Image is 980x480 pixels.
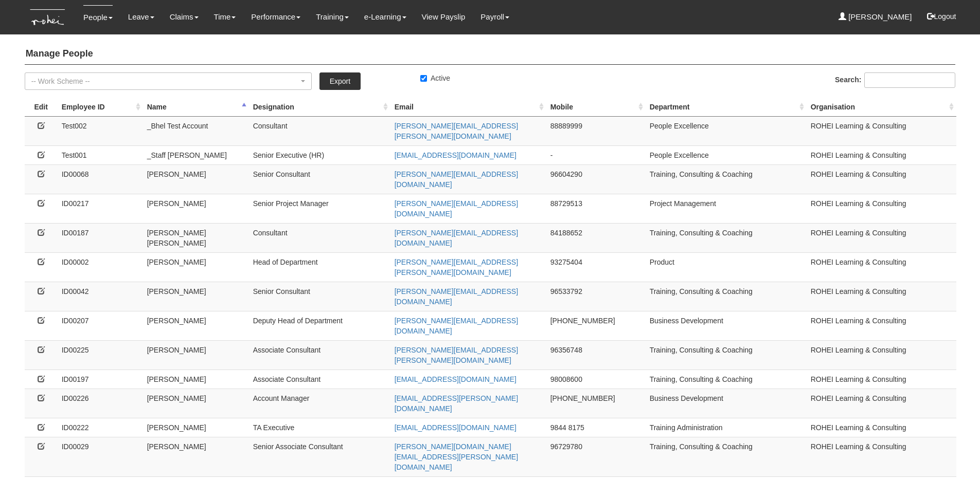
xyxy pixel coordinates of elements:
[646,437,807,476] td: Training, Consulting & Coaching
[480,5,509,29] a: Payroll
[864,72,955,88] input: Search:
[646,370,807,389] td: Training, Consulting & Coaching
[395,151,516,159] a: [EMAIL_ADDRESS][DOMAIN_NAME]
[143,282,249,311] td: [PERSON_NAME]
[58,145,143,164] td: Test001
[395,122,518,140] a: [PERSON_NAME][EMAIL_ADDRESS][PERSON_NAME][DOMAIN_NAME]
[546,311,646,340] td: [PHONE_NUMBER]
[249,98,390,117] th: Designation : activate to sort column ascending
[58,340,143,370] td: ID00225
[143,437,249,476] td: [PERSON_NAME]
[546,145,646,164] td: -
[58,223,143,252] td: ID00187
[249,223,390,252] td: Consultant
[143,418,249,437] td: [PERSON_NAME]
[364,5,406,29] a: e-Learning
[646,282,807,311] td: Training, Consulting & Coaching
[395,394,518,413] a: [EMAIL_ADDRESS][PERSON_NAME][DOMAIN_NAME]
[143,98,249,117] th: Name : activate to sort column descending
[646,389,807,418] td: Business Development
[420,75,427,82] input: Active
[546,370,646,389] td: 98008600
[807,282,956,311] td: ROHEI Learning & Consulting
[807,145,956,164] td: ROHEI Learning & Consulting
[249,437,390,476] td: Senior Associate Consultant
[58,252,143,282] td: ID00002
[646,252,807,282] td: Product
[58,437,143,476] td: ID00029
[58,389,143,418] td: ID00226
[249,340,390,370] td: Associate Consultant
[395,170,518,189] a: [PERSON_NAME][EMAIL_ADDRESS][DOMAIN_NAME]
[249,282,390,311] td: Senior Consultant
[143,340,249,370] td: [PERSON_NAME]
[143,370,249,389] td: [PERSON_NAME]
[58,311,143,340] td: ID00207
[807,418,956,437] td: ROHEI Learning & Consulting
[395,229,518,247] a: [PERSON_NAME][EMAIL_ADDRESS][DOMAIN_NAME]
[546,282,646,311] td: 96533792
[807,194,956,223] td: ROHEI Learning & Consulting
[143,116,249,145] td: _Bhel Test Account
[25,72,312,90] button: -- Work Scheme --
[128,5,154,29] a: Leave
[58,194,143,223] td: ID00217
[646,418,807,437] td: Training Administration
[546,98,646,117] th: Mobile : activate to sort column ascending
[143,252,249,282] td: [PERSON_NAME]
[249,418,390,437] td: TA Executive
[807,223,956,252] td: ROHEI Learning & Consulting
[58,98,143,117] th: Employee ID: activate to sort column ascending
[839,5,912,29] a: [PERSON_NAME]
[170,5,199,29] a: Claims
[807,116,956,145] td: ROHEI Learning & Consulting
[395,375,516,383] a: [EMAIL_ADDRESS][DOMAIN_NAME]
[920,4,964,29] button: Logout
[319,72,361,90] a: Export
[546,340,646,370] td: 96356748
[546,116,646,145] td: 88889999
[395,346,518,364] a: [PERSON_NAME][EMAIL_ADDRESS][PERSON_NAME][DOMAIN_NAME]
[395,423,516,432] a: [EMAIL_ADDRESS][DOMAIN_NAME]
[937,439,970,470] iframe: chat widget
[646,194,807,223] td: Project Management
[58,370,143,389] td: ID00197
[143,164,249,194] td: [PERSON_NAME]
[395,317,518,335] a: [PERSON_NAME][EMAIL_ADDRESS][DOMAIN_NAME]
[807,164,956,194] td: ROHEI Learning & Consulting
[143,223,249,252] td: [PERSON_NAME] [PERSON_NAME]
[249,311,390,340] td: Deputy Head of Department
[31,76,299,86] div: -- Work Scheme --
[546,194,646,223] td: 88729513
[646,223,807,252] td: Training, Consulting & Coaching
[546,252,646,282] td: 93275404
[83,5,113,29] a: People
[143,389,249,418] td: [PERSON_NAME]
[646,311,807,340] td: Business Development
[58,164,143,194] td: ID00068
[25,44,956,65] h4: Manage People
[316,5,349,29] a: Training
[546,389,646,418] td: [PHONE_NUMBER]
[249,194,390,223] td: Senior Project Manager
[546,223,646,252] td: 84188652
[420,73,450,83] label: Active
[835,72,955,88] label: Search:
[251,5,300,29] a: Performance
[143,145,249,164] td: _Staff [PERSON_NAME]
[58,282,143,311] td: ID00042
[807,252,956,282] td: ROHEI Learning & Consulting
[646,145,807,164] td: People Excellence
[249,164,390,194] td: Senior Consultant
[395,442,518,471] a: [PERSON_NAME][DOMAIN_NAME][EMAIL_ADDRESS][PERSON_NAME][DOMAIN_NAME]
[249,389,390,418] td: Account Manager
[807,370,956,389] td: ROHEI Learning & Consulting
[58,116,143,145] td: Test002
[422,5,466,29] a: View Payslip
[390,98,546,117] th: Email : activate to sort column ascending
[143,194,249,223] td: [PERSON_NAME]
[807,311,956,340] td: ROHEI Learning & Consulting
[395,258,518,276] a: [PERSON_NAME][EMAIL_ADDRESS][PERSON_NAME][DOMAIN_NAME]
[546,437,646,476] td: 96729780
[395,199,518,218] a: [PERSON_NAME][EMAIL_ADDRESS][DOMAIN_NAME]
